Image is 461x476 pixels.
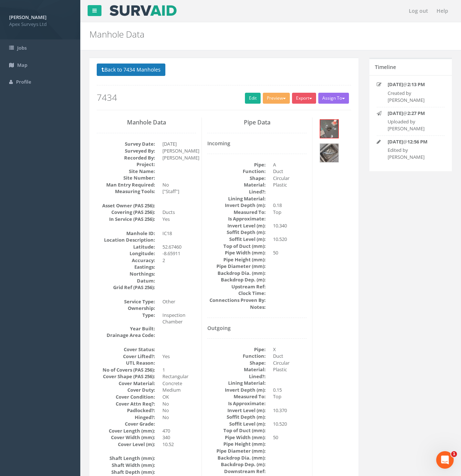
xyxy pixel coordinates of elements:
[207,297,266,304] dt: Connections Proven By:
[97,387,155,394] dt: Cover Duty:
[97,243,155,250] dt: Latitude:
[97,312,155,319] dt: Type:
[162,188,196,195] dd: ["Staff"]
[162,216,196,223] dd: Yes
[320,120,338,138] img: 5546e157-3e92-3ed2-4c09-f4066e658b3f_a2c71aab-3e31-2286-d9b2-91d7d2fa919c_thumb.jpg
[207,283,266,290] dt: Upstream Ref:
[97,434,155,441] dt: Cover Width (mm):
[436,451,454,469] iframe: Intercom live chat
[97,455,155,462] dt: Shaft Length (mm):
[318,93,349,104] button: Assign To
[162,441,196,448] dd: 10.52
[207,263,266,270] dt: Pipe Diameter (mm):
[207,407,266,414] dt: Invert Level (m):
[273,387,307,394] dd: 0.15
[97,353,155,360] dt: Cover Lifted?:
[17,45,27,51] span: Jobs
[97,174,155,181] dt: Site Number:
[207,393,266,400] dt: Measured To:
[407,110,425,116] strong: 2:27 PM
[292,93,316,104] button: Export
[97,414,155,421] dt: Hinged?:
[207,346,266,353] dt: Pipe:
[162,257,196,264] dd: 2
[207,209,266,216] dt: Measured To:
[273,236,307,243] dd: 10.520
[207,119,307,126] h3: Pipe Data
[162,147,196,154] dd: [PERSON_NAME]
[207,188,266,195] dt: Lined?:
[263,93,290,104] button: Preview
[207,168,266,175] dt: Function:
[9,21,71,28] span: Apex Surveys Ltd
[97,366,155,373] dt: No of Covers (PAS 256):
[273,421,307,427] dd: 10.520
[162,243,196,250] dd: 52.67460
[16,78,31,85] span: Profile
[97,141,155,147] dt: Survey Date:
[97,216,155,223] dt: In Service (PAS 256):
[97,407,155,414] dt: Padlocked?:
[207,325,307,331] h4: Outgoing
[162,209,196,216] dd: Ducts
[273,434,307,441] dd: 50
[407,81,425,88] strong: 2:13 PM
[207,202,266,209] dt: Invert Depth (m):
[273,249,307,256] dd: 50
[207,441,266,448] dt: Pipe Height (mm):
[162,250,196,257] dd: -8.65911
[97,441,155,448] dt: Cover Level (m):
[97,64,165,76] button: Back to 7434 Manholes
[388,147,442,160] p: Edited by [PERSON_NAME]
[97,325,155,332] dt: Year Built:
[207,427,266,434] dt: Top of Duct (mm):
[207,448,266,454] dt: Pipe Diameter (mm):
[273,366,307,373] dd: Plastic
[97,305,155,312] dt: Ownership:
[97,427,155,434] dt: Cover Length (mm):
[162,366,196,373] dd: 1
[320,144,338,162] img: 5546e157-3e92-3ed2-4c09-f4066e658b3f_c045c300-addb-4016-893c-73ad1519187c_thumb.jpg
[207,141,307,146] h4: Incoming
[207,360,266,366] dt: Shape:
[273,161,307,168] dd: A
[375,64,396,70] h5: Timeline
[207,229,266,236] dt: Soffit Depth (m):
[207,421,266,427] dt: Soffit Level (m):
[97,346,155,353] dt: Cover Status:
[162,427,196,434] dd: 470
[97,154,155,161] dt: Recorded By:
[207,161,266,168] dt: Pipe:
[207,276,266,283] dt: Backdrop Dep. (m):
[388,90,442,103] p: Created by [PERSON_NAME]
[207,468,266,475] dt: Downstream Ref:
[162,298,196,305] dd: Other
[273,360,307,366] dd: Circular
[273,175,307,182] dd: Circular
[207,256,266,263] dt: Pipe Height (mm):
[388,118,442,132] p: Uploaded by [PERSON_NAME]
[17,62,27,68] span: Map
[273,181,307,188] dd: Plastic
[207,353,266,360] dt: Function:
[162,434,196,441] dd: 340
[97,270,155,277] dt: Northings:
[97,250,155,257] dt: Longitude:
[273,222,307,229] dd: 10.340
[207,249,266,256] dt: Pipe Width (mm):
[97,360,155,366] dt: UTL Reason:
[388,110,403,116] strong: [DATE]
[207,387,266,394] dt: Invert Depth (m):
[162,312,196,325] dd: Inspection Chamber
[97,181,155,188] dt: Man Entry Required:
[9,14,46,20] strong: [PERSON_NAME]
[207,215,266,222] dt: Is Approximate:
[273,353,307,360] dd: Duct
[162,387,196,394] dd: Medium
[97,257,155,264] dt: Accuracy:
[97,264,155,270] dt: Eastings:
[162,394,196,400] dd: OK
[162,380,196,387] dd: Concrete
[162,353,196,360] dd: Yes
[207,304,266,311] dt: Notes:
